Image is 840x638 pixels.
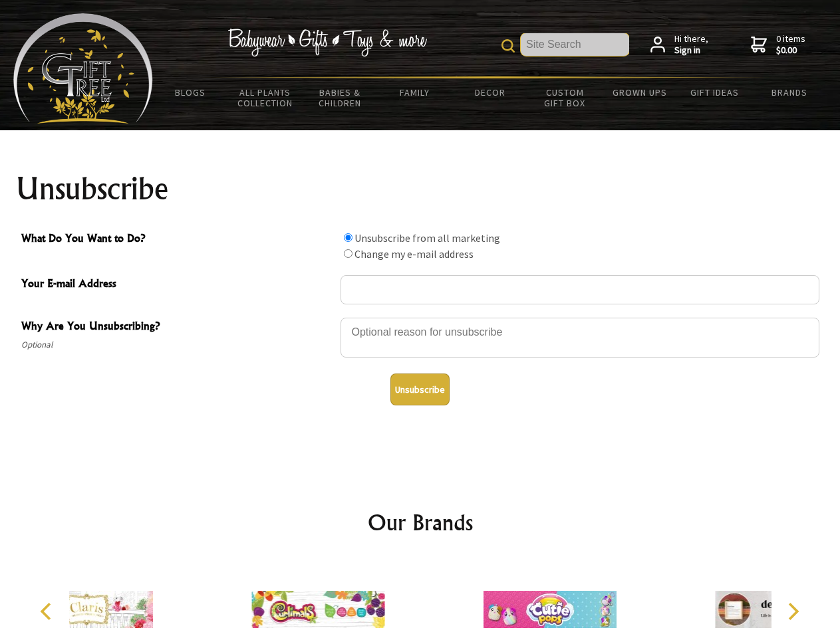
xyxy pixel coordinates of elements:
[378,78,453,106] a: Family
[344,249,352,258] input: What Do You Want to Do?
[16,173,825,205] h1: Unsubscribe
[452,78,527,106] a: Decor
[776,45,805,56] strong: $0.00
[752,78,827,106] a: Brands
[21,318,334,337] span: Why Are You Unsubscribing?
[674,33,708,56] span: Hi there,
[527,78,603,117] a: Custom Gift Box
[521,33,629,56] input: Site Search
[778,597,807,626] button: Next
[776,33,805,56] span: 0 items
[390,373,450,405] button: Unsubscribe
[21,230,334,249] span: What Do You Want to Do?
[751,33,805,56] a: 0 items$0.00
[13,13,153,124] img: Babyware - Gifts - Toys and more...
[153,78,228,106] a: BLOGS
[602,78,677,106] a: Grown Ups
[354,231,500,245] label: Unsubscribe from all marketing
[341,275,819,304] input: Your E-mail Address
[21,337,334,353] span: Optional
[27,506,814,538] h2: Our Brands
[303,78,378,117] a: Babies & Children
[344,233,352,242] input: What Do You Want to Do?
[341,318,819,358] textarea: Why Are You Unsubscribing?
[650,33,708,56] a: Hi there,Sign in
[501,39,515,53] img: product search
[674,45,708,56] strong: Sign in
[677,78,752,106] a: Gift Ideas
[227,29,427,56] img: Babywear - Gifts - Toys & more
[354,247,474,261] label: Change my e-mail address
[21,275,334,294] span: Your E-mail Address
[33,597,63,626] button: Previous
[228,78,303,117] a: All Plants Collection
